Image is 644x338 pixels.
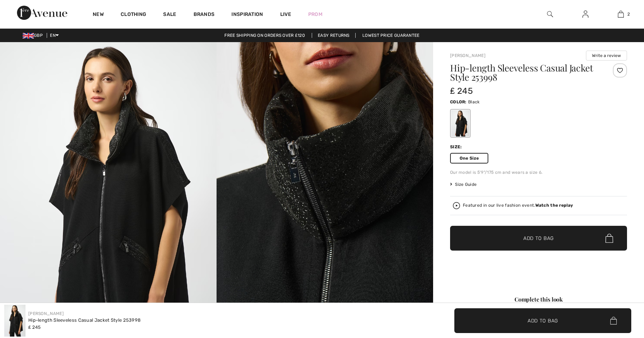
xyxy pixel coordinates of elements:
[312,33,356,38] a: Easy Returns
[618,10,624,18] img: My Bag
[219,33,311,38] a: Free shipping on orders over ₤120
[463,203,573,208] div: Featured in our live fashion event.
[23,33,34,39] img: UK Pound
[450,63,598,82] h1: Hip-length Sleeveless Casual Jacket Style 253998
[610,317,617,325] img: Bag.svg
[450,144,464,150] div: Size:
[4,305,25,337] img: Hip-Length Sleeveless Casual Jacket Style 253998
[121,11,146,19] a: Clothing
[450,181,477,188] span: Size Guide
[450,169,627,176] div: Our model is 5'9"/175 cm and wears a size 6.
[451,110,470,137] div: Black
[163,11,176,19] a: Sale
[577,10,594,19] a: Sign In
[231,11,263,19] span: Inspiration
[28,311,64,316] a: [PERSON_NAME]
[28,325,41,330] span: ₤ 245
[454,308,631,333] button: Add to Bag
[450,295,627,304] div: Complete this look
[605,234,613,243] img: Bag.svg
[603,10,638,18] a: 2
[450,226,627,251] button: Add to Bag
[450,99,467,104] span: Color:
[523,235,554,242] span: Add to Bag
[627,11,630,17] span: 2
[450,153,488,164] span: One Size
[93,11,104,19] a: New
[308,11,322,18] a: Prom
[547,10,553,18] img: search the website
[582,10,588,18] img: My Info
[50,33,59,38] span: EN
[17,6,67,20] img: 1ère Avenue
[357,33,425,38] a: Lowest Price Guarantee
[23,33,46,38] span: GBP
[586,51,627,61] button: Write a review
[450,53,485,58] a: [PERSON_NAME]
[450,86,473,96] span: ₤ 245
[194,11,215,19] a: Brands
[280,11,291,18] a: Live
[28,317,140,324] div: Hip-length Sleeveless Casual Jacket Style 253998
[453,202,460,209] img: Watch the replay
[468,99,480,104] span: Black
[528,317,558,324] span: Add to Bag
[535,203,573,208] strong: Watch the replay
